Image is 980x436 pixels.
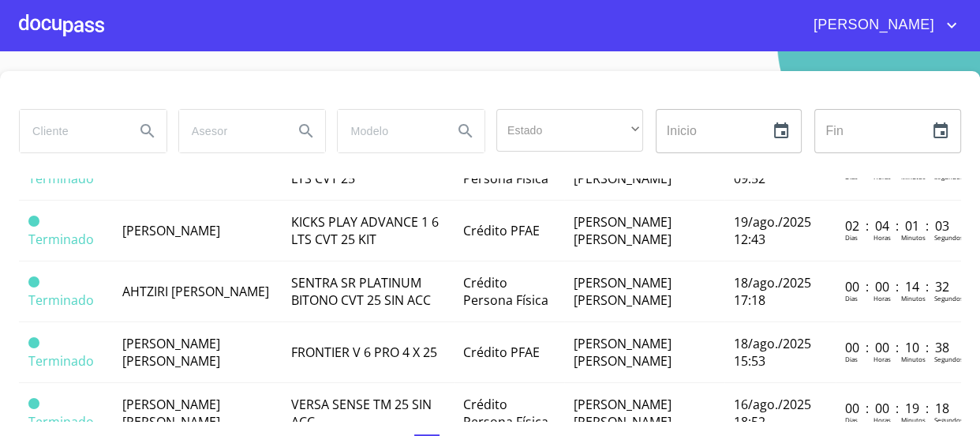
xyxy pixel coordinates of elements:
p: Segundos [934,233,963,242]
input: search [338,110,440,152]
button: account of current user [802,13,961,38]
span: Crédito Persona Física [463,274,548,309]
p: Dias [845,294,858,303]
p: Minutos [901,294,926,303]
p: Horas [873,415,891,424]
p: Dias [845,415,858,424]
p: Minutos [901,355,926,363]
p: Horas [873,233,891,242]
p: Minutos [901,415,926,424]
span: 16/ago./2025 18:52 [734,396,811,430]
input: search [20,110,122,152]
p: Horas [873,355,891,363]
p: 00 : 00 : 14 : 32 [845,278,952,295]
span: Terminado [28,170,94,187]
span: 18/ago./2025 17:18 [734,274,811,309]
button: Search [129,112,166,150]
p: Segundos [934,355,963,363]
span: [PERSON_NAME] [PERSON_NAME] [574,213,671,248]
span: [PERSON_NAME] [802,13,942,38]
span: [PERSON_NAME] [PERSON_NAME] [574,396,671,430]
p: Dias [845,233,858,242]
span: KICKS PLAY ADVANCE 1 6 LTS CVT 25 KIT [291,213,439,248]
span: AHTZIRI [PERSON_NAME] [122,283,269,300]
span: [PERSON_NAME] [PERSON_NAME] [574,274,671,309]
p: 00 : 00 : 10 : 38 [845,339,952,356]
p: Dias [845,355,858,363]
p: Horas [873,294,891,303]
span: 19/ago./2025 12:43 [734,213,811,248]
span: Terminado [28,231,94,248]
button: Search [287,112,325,150]
p: Segundos [934,415,963,424]
span: Crédito PFAE [463,344,540,361]
button: Search [447,112,484,150]
span: [PERSON_NAME] [PERSON_NAME] [574,335,671,370]
p: 02 : 04 : 01 : 03 [845,217,952,235]
span: Terminado [28,352,94,370]
span: 18/ago./2025 15:53 [734,335,811,370]
p: 00 : 00 : 19 : 18 [845,400,952,417]
span: Terminado [28,276,39,288]
p: Minutos [901,233,926,242]
span: Crédito PFAE [463,222,540,239]
span: FRONTIER V 6 PRO 4 X 25 [291,344,437,361]
span: VERSA SENSE TM 25 SIN ACC [291,396,432,430]
div: ​ [496,109,643,152]
span: Terminado [28,216,39,227]
span: Terminado [28,398,39,409]
span: Terminado [28,291,94,309]
p: Segundos [934,294,963,303]
span: Terminado [28,337,39,348]
span: [PERSON_NAME] [PERSON_NAME] [122,396,220,430]
input: search [179,110,282,152]
span: SENTRA SR PLATINUM BITONO CVT 25 SIN ACC [291,274,431,309]
span: Terminado [28,413,94,430]
span: [PERSON_NAME] [PERSON_NAME] [122,335,220,370]
span: [PERSON_NAME] [122,222,220,239]
span: Crédito Persona Física [463,396,548,430]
